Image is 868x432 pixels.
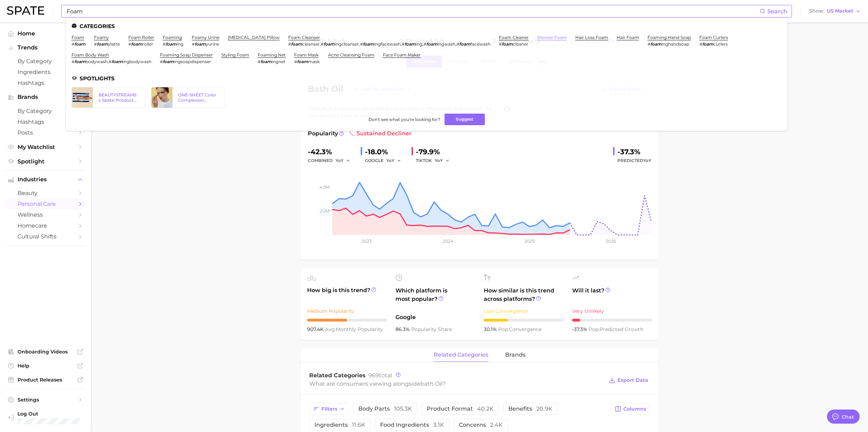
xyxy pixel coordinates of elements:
a: Hashtags [6,116,86,127]
span: # [94,41,97,47]
div: -42.3% [308,146,355,157]
a: foaming hand soap [647,35,691,40]
em: foam [74,41,86,47]
span: personal care [18,201,74,207]
span: 86.3% [395,326,411,332]
span: Hashtags [18,80,74,86]
em: foam [650,41,662,47]
li: Spotlights [72,75,782,81]
input: Search here for a brand, industry, or ingredient [66,5,760,17]
span: # [647,41,650,47]
tspan: 2024 [443,238,453,244]
span: inghandsoap [662,41,689,47]
span: bodywash [86,59,108,64]
span: yurine [206,41,219,47]
span: How big is this trend? [307,286,387,303]
span: Which platform is most popular? [395,286,475,310]
span: related categories [434,352,488,358]
a: Ingredients [6,67,86,77]
em: foam [74,59,86,64]
span: 907.4k [307,326,325,332]
span: Trends [18,45,74,51]
span: Filters [321,406,337,412]
button: YoY [386,156,401,165]
span: facewash [470,41,490,47]
a: face foam maker [383,52,421,58]
span: # [423,41,426,47]
abbr: popularity index [589,326,599,332]
span: cleanser [302,41,320,47]
a: hair foam [617,35,639,40]
em: foam [111,59,123,64]
span: by Category [18,58,74,65]
em: foam [97,41,108,47]
em: foam [291,41,302,47]
div: 1 / 10 [572,319,652,322]
a: styling foam [221,52,249,58]
span: product format [427,406,494,412]
span: food ingredients [380,422,444,428]
span: # [321,41,324,47]
span: ing [177,41,183,47]
a: foaming [163,35,182,40]
span: Google [395,313,475,322]
span: My Watchlist [18,144,74,150]
tspan: 2025 [524,238,535,244]
div: Medium Popularity [307,307,387,315]
a: hair loss foam [575,35,608,40]
span: sustained decliner [350,129,412,138]
a: Posts [6,127,86,138]
span: # [258,59,260,64]
button: Trends [6,42,86,53]
button: Suggest [445,114,485,125]
a: by Category [6,106,86,116]
img: sustained decliner [350,131,355,136]
span: ingnet [272,59,285,64]
em: foam [297,59,308,64]
span: # [192,41,195,47]
span: Spotlight [18,158,74,165]
li: Categories [72,23,782,29]
span: # [128,41,131,47]
a: by Category [6,56,86,67]
span: Don't see what you're looking for? [368,117,440,122]
div: Low Convergence [484,307,564,315]
span: Home [18,30,74,37]
a: Product Releases [6,374,86,385]
span: ingcleanser [335,41,359,47]
span: 30.1% [484,326,498,332]
div: BEAUTYSTREAMS x Spate: Product Formats [99,92,140,103]
span: Industries [18,176,74,183]
a: Home [6,28,86,39]
a: foam cleanser [288,35,320,40]
a: shower foam [537,35,567,40]
span: ing [416,41,422,47]
span: 2.4k [490,421,503,428]
span: total [368,372,392,379]
span: Help [18,363,74,369]
a: foam body wash [72,52,109,58]
a: foam mask [294,52,319,58]
em: foam [405,41,416,47]
span: YoY [335,157,344,163]
span: 20.9k [536,405,552,412]
button: Industries [6,174,86,185]
em: foam [165,41,177,47]
em: foam [459,41,470,47]
div: -79.9% [416,146,454,157]
span: # [499,41,502,47]
a: Spotlight [6,156,86,167]
abbr: popularity index [498,326,509,332]
span: predicted growth [589,326,643,332]
span: # [163,41,165,47]
span: mask [308,59,320,64]
em: foam [363,41,374,47]
span: Related Categories [309,372,366,379]
span: beauty [18,190,74,196]
span: ingredients [314,422,365,428]
button: Filters [309,403,349,415]
span: 40.2k [477,405,494,412]
span: bath oil [420,380,442,387]
a: beauty [6,188,86,198]
div: -18.0% [365,146,406,157]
